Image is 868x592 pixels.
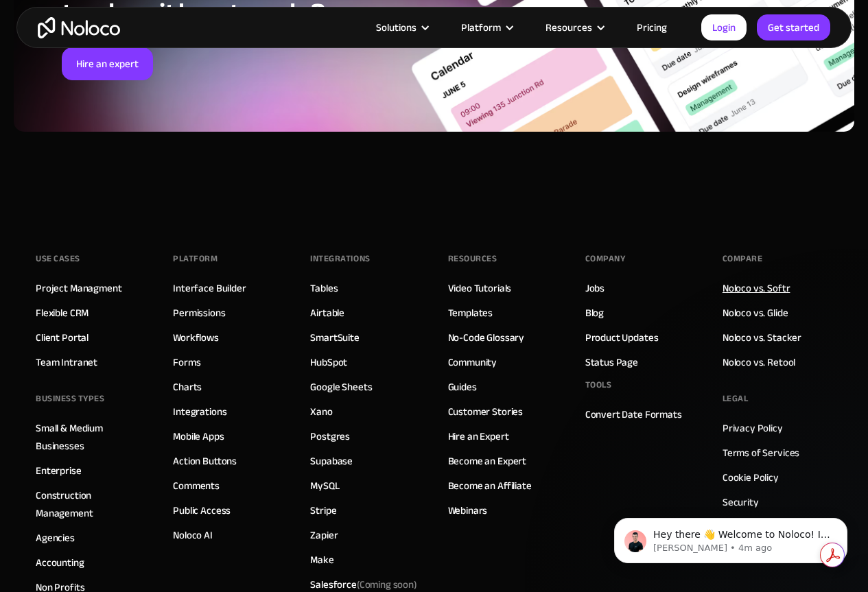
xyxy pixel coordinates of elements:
[36,304,89,322] a: Flexible CRM
[546,19,592,36] div: Resources
[448,304,493,322] a: Templates
[173,452,237,470] a: Action Buttons
[310,279,338,297] a: Tables
[36,529,75,547] a: Agencies
[310,526,338,544] a: Zapier
[723,353,795,371] a: Noloco vs. Retool
[448,427,509,445] a: Hire an Expert
[310,452,353,470] a: Supabase
[359,19,444,36] div: Solutions
[173,248,218,269] div: Platform
[723,388,749,409] div: Legal
[723,419,783,437] a: Privacy Policy
[310,477,339,495] a: MySQL
[444,19,528,36] div: Platform
[448,279,512,297] a: Video Tutorials
[723,279,790,297] a: Noloco vs. Softr
[310,378,372,396] a: Google Sheets
[36,554,84,571] a: Accounting
[723,304,788,322] a: Noloco vs. Glide
[585,405,682,423] a: Convert Date Formats
[448,248,497,269] div: Resources
[723,444,799,462] a: Terms of Services
[36,248,80,269] div: Use Cases
[310,551,333,569] a: Make
[173,477,220,495] a: Comments
[173,501,231,519] a: Public Access
[448,477,532,495] a: Become an Affiliate
[594,489,868,585] iframe: Intercom notifications message
[585,353,638,371] a: Status Page
[62,47,153,80] a: Hire an expert
[36,486,145,522] a: Construction Management
[723,469,779,486] a: Cookie Policy
[448,452,527,470] a: Become an Expert
[310,248,370,269] div: INTEGRATIONS
[448,329,525,346] a: No-Code Glossary
[448,353,497,371] a: Community
[461,19,501,36] div: Platform
[448,403,524,421] a: Customer Stories
[585,248,626,269] div: Company
[36,353,97,371] a: Team Intranet
[173,526,213,544] a: Noloco AI
[585,279,605,297] a: Jobs
[585,375,612,395] div: Tools
[173,378,202,396] a: Charts
[36,329,89,346] a: Client Portal
[36,279,121,297] a: Project Managment
[585,329,659,346] a: Product Updates
[723,248,763,269] div: Compare
[173,403,226,421] a: Integrations
[310,403,332,421] a: Xano
[310,304,344,322] a: Airtable
[310,329,360,346] a: SmartSuite
[173,353,200,371] a: Forms
[36,462,82,479] a: Enterprise
[448,378,477,396] a: Guides
[36,419,145,455] a: Small & Medium Businesses
[36,388,104,409] div: BUSINESS TYPES
[310,501,336,519] a: Stripe
[310,427,350,445] a: Postgres
[376,19,417,36] div: Solutions
[38,17,120,38] a: home
[448,501,488,519] a: Webinars
[173,279,246,297] a: Interface Builder
[173,304,225,322] a: Permissions
[723,329,801,346] a: Noloco vs. Stacker
[585,304,604,322] a: Blog
[173,329,219,346] a: Workflows
[620,19,684,36] a: Pricing
[173,427,224,445] a: Mobile Apps
[310,353,347,371] a: HubSpot
[528,19,620,36] div: Resources
[757,14,830,40] a: Get started
[701,14,747,40] a: Login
